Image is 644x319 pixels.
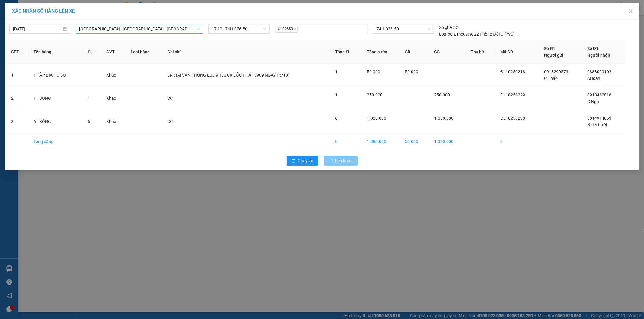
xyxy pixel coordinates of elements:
span: down [197,27,200,31]
td: 1.380.000 [362,133,400,150]
span: C.Thảo [544,76,558,81]
span: close [294,27,297,30]
td: Khác [101,64,126,87]
td: 6T BÔNG [29,110,83,133]
span: 0918452816 [587,93,611,97]
span: Người gửi [544,53,564,58]
td: Khác [101,110,126,133]
td: 1 [6,64,29,87]
span: 250.000 [367,93,383,97]
span: 17:10 - 74H-026.50 [212,24,266,33]
th: CR [400,40,429,64]
td: 3 [6,110,29,133]
td: 8 [330,133,362,150]
input: 15/10/2025 [13,26,62,32]
th: Mã GD [496,40,540,64]
span: Lên hàng [335,157,353,164]
span: 6 [88,119,90,124]
span: Đà Lạt - Nha Trang - Đà Nẵng [79,24,200,33]
span: 1 [335,93,338,97]
span: 50.000 [367,69,380,74]
span: Số ĐT [544,46,556,51]
span: 1 [88,73,90,77]
td: Tổng cộng [29,133,83,150]
th: SL [83,40,101,64]
span: 6 [335,116,338,121]
span: ĐL10250229 [501,93,525,97]
td: 1.330.000 [429,133,466,150]
span: close [628,9,633,14]
td: 3 [496,133,540,150]
span: 1.080.000 [434,116,453,121]
span: CR (TẠI VĂN PHÒNG LÚC 9H30 CK LỘC PHÁT 0909 NGÀY 15/10) [167,73,290,77]
div: Limousine 22 Phòng Đôi G ( WC) [439,31,515,37]
span: ĐL10250218 [501,69,525,74]
td: 1T BÔNG [29,87,83,110]
th: STT [6,40,29,64]
th: CC [429,40,466,64]
span: 0888099102 [587,69,611,74]
span: rollback [291,159,296,163]
span: Số ghế: [439,24,453,31]
span: Người nhận [587,53,610,58]
span: 1 [88,96,90,101]
td: Khác [101,87,126,110]
span: 1 [335,69,338,74]
span: 0918290573 [544,69,569,74]
th: Thu hộ [466,40,496,64]
span: Loại xe: [439,31,453,37]
th: Ghi chú [162,40,330,64]
span: CC [167,96,173,101]
button: rollbackQuay lại [287,156,318,166]
span: xe 02650 [276,26,298,33]
th: Loại hàng [126,40,162,64]
th: Tổng cước [362,40,400,64]
span: XÁC NHẬN SỐ HÀNG LÊN XE [12,8,75,14]
button: Close [622,3,639,20]
td: 2 [6,87,29,110]
td: 1 TẬP BÌA HỒ SƠ [29,64,83,87]
span: Số ĐT [587,46,599,51]
span: 74H-026.50 [376,24,430,33]
th: Tổng SL [330,40,362,64]
span: Nhi A Lưới [587,122,607,127]
th: ĐVT [101,40,126,64]
th: Tên hàng [29,40,83,64]
span: Quay lại [298,157,313,164]
span: 1.080.000 [367,116,386,121]
span: CC [167,119,173,124]
span: ĐL10250230 [501,116,525,121]
span: 250.000 [434,93,450,97]
div: 52 [439,24,458,31]
span: AHoàn [587,76,600,81]
span: loading [329,159,335,163]
span: C.Nga [587,99,599,104]
td: 50.000 [400,133,429,150]
span: 50.000 [405,69,418,74]
button: Lên hàng [324,156,358,166]
span: 0814914053 [587,116,611,121]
